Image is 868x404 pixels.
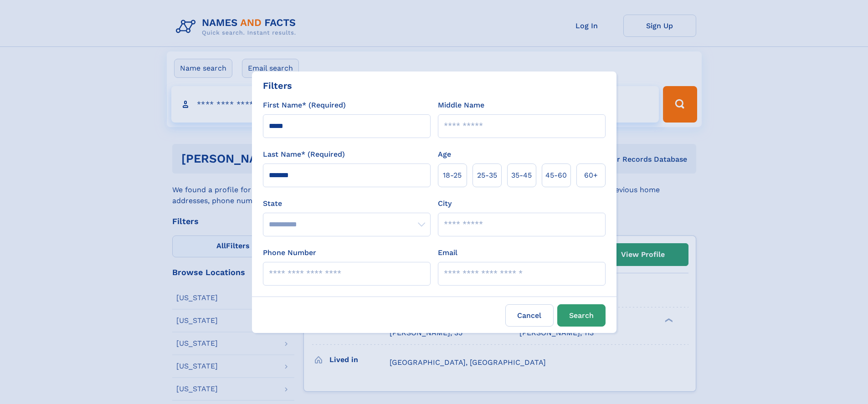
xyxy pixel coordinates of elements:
[511,170,532,181] span: 35‑45
[438,247,457,258] label: Email
[263,198,431,209] label: State
[438,198,452,209] label: City
[557,304,606,327] button: Search
[263,100,346,111] label: First Name* (Required)
[545,170,567,181] span: 45‑60
[505,304,554,327] label: Cancel
[477,170,497,181] span: 25‑35
[443,170,462,181] span: 18‑25
[263,79,292,92] div: Filters
[584,170,598,181] span: 60+
[438,100,484,111] label: Middle Name
[263,247,316,258] label: Phone Number
[263,149,345,160] label: Last Name* (Required)
[438,149,451,160] label: Age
